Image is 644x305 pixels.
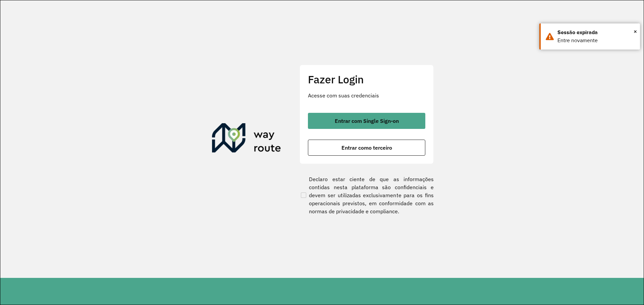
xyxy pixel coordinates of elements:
p: Acesse com suas credenciais [308,91,425,99]
img: Roteirizador AmbevTech [212,123,281,155]
button: button [308,113,425,129]
div: Sessão expirada [557,28,635,36]
span: Entrar com Single Sign-on [335,118,399,124]
span: Entrar como terceiro [341,145,392,150]
div: Entre novamente [557,36,635,45]
button: Close [634,26,637,36]
span: × [634,26,637,36]
label: Declaro estar ciente de que as informações contidas nesta plataforma são confidenciais e devem se... [300,175,434,215]
h2: Fazer Login [308,73,425,86]
button: button [308,140,425,156]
